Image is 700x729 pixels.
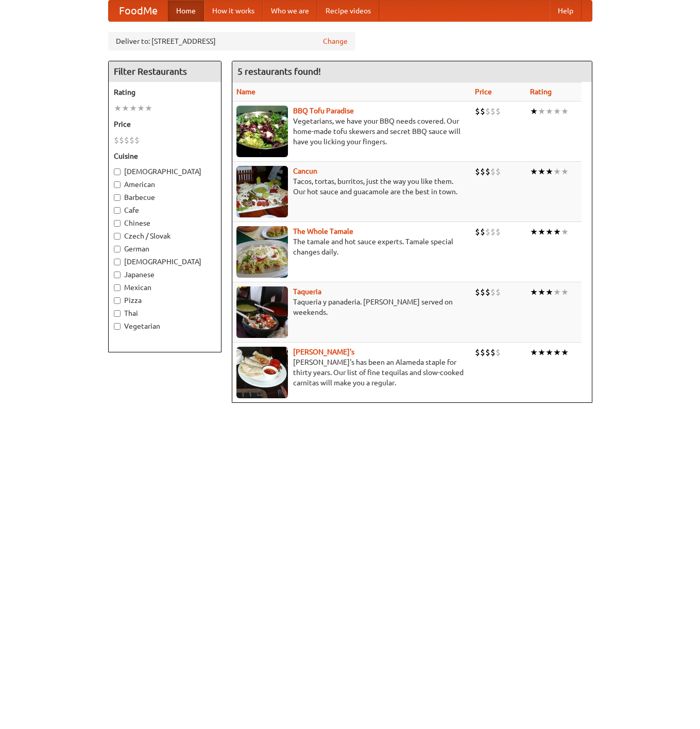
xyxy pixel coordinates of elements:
img: tofuparadise.jpg [236,106,288,157]
li: ★ [530,106,538,117]
li: ★ [553,106,561,117]
a: Rating [530,88,552,96]
a: The Whole Tamale [293,227,353,235]
li: ★ [561,166,569,177]
a: Price [475,88,492,96]
input: German [114,246,121,252]
li: ★ [553,166,561,177]
li: $ [490,106,496,117]
input: Japanese [114,272,121,278]
label: American [114,179,216,190]
a: Recipe videos [317,1,379,21]
li: ★ [145,103,152,114]
li: ★ [137,103,145,114]
li: ★ [545,166,553,177]
img: wholetamale.jpg [236,226,288,278]
li: ★ [530,166,538,177]
li: $ [496,166,501,177]
li: $ [475,286,480,298]
li: $ [480,347,485,358]
li: $ [134,134,140,146]
li: $ [485,166,490,177]
label: Vegetarian [114,321,216,331]
a: How it works [204,1,263,21]
a: Home [168,1,204,21]
li: ★ [530,286,538,298]
label: Chinese [114,218,216,228]
label: German [114,244,216,254]
a: Cancun [293,167,317,175]
li: ★ [538,286,545,298]
li: $ [114,134,119,146]
h5: Rating [114,87,216,97]
p: Tacos, tortas, burritos, just the way you like them. Our hot sauce and guacamole are the best in ... [236,176,467,197]
li: ★ [538,106,545,117]
li: ★ [538,166,545,177]
li: ★ [538,226,545,238]
li: ★ [122,103,129,114]
li: $ [490,226,496,238]
li: $ [496,286,501,298]
input: Czech / Slovak [114,233,121,240]
input: [DEMOGRAPHIC_DATA] [114,259,121,265]
li: $ [480,166,485,177]
label: [DEMOGRAPHIC_DATA] [114,257,216,267]
li: ★ [545,347,553,358]
p: The tamale and hot sauce experts. Tamale special changes daily. [236,236,467,257]
img: pedros.jpg [236,347,288,398]
input: [DEMOGRAPHIC_DATA] [114,168,121,175]
li: $ [485,106,490,117]
a: Who we are [263,1,317,21]
img: cancun.jpg [236,166,288,217]
label: Japanese [114,269,216,280]
li: $ [485,347,490,358]
li: ★ [561,226,569,238]
a: Change [323,36,348,46]
input: American [114,181,121,188]
li: $ [480,226,485,238]
h4: Filter Restaurants [109,61,221,82]
li: ★ [114,103,122,114]
a: Taqueria [293,287,321,296]
input: Chinese [114,220,121,227]
h5: Price [114,119,216,129]
label: [DEMOGRAPHIC_DATA] [114,166,216,177]
li: ★ [545,226,553,238]
li: $ [475,347,480,358]
a: BBQ Tofu Paradise [293,107,354,115]
li: ★ [553,347,561,358]
a: [PERSON_NAME]'s [293,348,354,356]
li: ★ [129,103,137,114]
li: ★ [561,106,569,117]
div: Deliver to: [STREET_ADDRESS] [108,32,355,50]
li: $ [485,226,490,238]
li: $ [480,106,485,117]
a: FoodMe [109,1,168,21]
li: $ [490,347,496,358]
p: Taqueria y panaderia. [PERSON_NAME] served on weekends. [236,297,467,317]
li: $ [496,106,501,117]
p: Vegetarians, we have your BBQ needs covered. Our home-made tofu skewers and secret BBQ sauce will... [236,116,467,147]
label: Thai [114,308,216,318]
input: Vegetarian [114,323,121,330]
li: ★ [538,347,545,358]
li: $ [475,106,480,117]
input: Pizza [114,297,121,304]
a: Name [236,88,255,96]
li: ★ [561,347,569,358]
li: $ [496,226,501,238]
li: ★ [545,286,553,298]
li: ★ [553,226,561,238]
p: [PERSON_NAME]'s has been an Alameda staple for thirty years. Our list of fine tequilas and slow-c... [236,357,467,388]
label: Pizza [114,295,216,306]
li: $ [129,134,134,146]
li: $ [475,226,480,238]
li: ★ [545,106,553,117]
li: $ [119,134,124,146]
label: Barbecue [114,192,216,202]
h5: Cuisine [114,151,216,161]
